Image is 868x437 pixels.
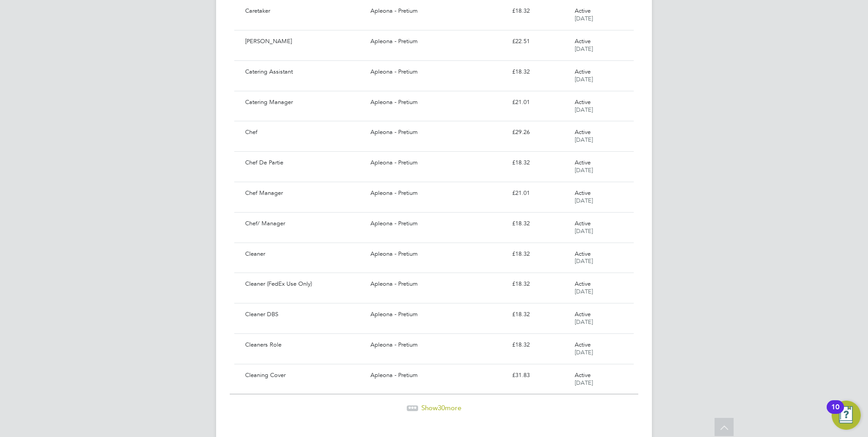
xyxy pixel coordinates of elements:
[575,98,591,106] span: Active
[575,189,591,197] span: Active
[575,280,591,288] span: Active
[508,186,571,201] div: £21.01
[367,277,508,292] div: Apleona - Pretium
[508,307,571,322] div: £18.32
[575,75,593,83] span: [DATE]
[367,307,508,322] div: Apleona - Pretium
[575,106,593,114] span: [DATE]
[575,45,593,53] span: [DATE]
[367,338,508,353] div: Apleona - Pretium
[367,95,508,110] div: Apleona - Pretium
[508,34,571,49] div: £22.51
[242,4,367,19] div: Caretaker
[575,136,593,144] span: [DATE]
[508,216,571,231] div: £18.32
[242,125,367,140] div: Chef
[575,68,591,75] span: Active
[367,4,508,19] div: Apleona - Pretium
[367,34,508,49] div: Apleona - Pretium
[367,155,508,170] div: Apleona - Pretium
[832,401,861,430] button: Open Resource Center, 10 new notifications
[508,95,571,110] div: £21.01
[575,379,593,387] span: [DATE]
[575,219,591,227] span: Active
[575,7,591,15] span: Active
[367,368,508,383] div: Apleona - Pretium
[508,125,571,140] div: £29.26
[831,407,839,419] div: 10
[575,197,593,204] span: [DATE]
[575,159,591,166] span: Active
[575,288,593,295] span: [DATE]
[575,310,591,318] span: Active
[242,216,367,231] div: Chef/ Manager
[242,155,367,170] div: Chef De Partie
[575,166,593,174] span: [DATE]
[367,65,508,79] div: Apleona - Pretium
[508,338,571,353] div: £18.32
[575,371,591,379] span: Active
[242,247,367,262] div: Cleaner
[421,403,461,412] span: Show more
[508,155,571,170] div: £18.32
[242,338,367,353] div: Cleaners Role
[242,34,367,49] div: [PERSON_NAME]
[575,37,591,45] span: Active
[575,318,593,326] span: [DATE]
[242,307,367,322] div: Cleaner DBS
[575,250,591,258] span: Active
[242,368,367,383] div: Cleaning Cover
[242,186,367,201] div: Chef Manager
[508,368,571,383] div: £31.83
[242,277,367,292] div: Cleaner (FedEx Use Only)
[438,403,445,412] span: 30
[575,128,591,136] span: Active
[367,125,508,140] div: Apleona - Pretium
[242,65,367,79] div: Catering Assistant
[508,247,571,262] div: £18.32
[508,277,571,292] div: £18.32
[367,247,508,262] div: Apleona - Pretium
[242,95,367,110] div: Catering Manager
[575,341,591,348] span: Active
[575,15,593,22] span: [DATE]
[575,257,593,265] span: [DATE]
[575,227,593,235] span: [DATE]
[508,65,571,79] div: £18.32
[575,348,593,356] span: [DATE]
[367,216,508,231] div: Apleona - Pretium
[367,186,508,201] div: Apleona - Pretium
[508,4,571,19] div: £18.32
